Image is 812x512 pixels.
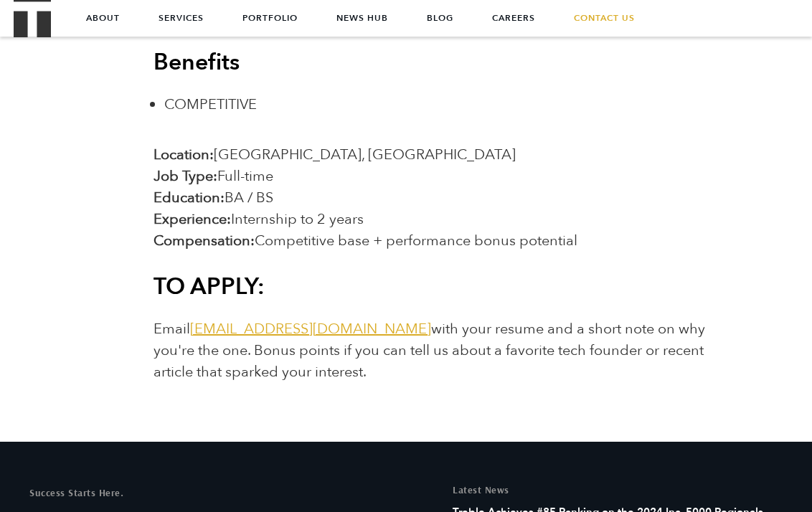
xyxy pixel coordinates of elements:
b: Job Type: [154,166,217,186]
b: TO APPLY: [154,271,265,303]
b: Education: [154,188,225,207]
h5: Latest News [453,485,783,495]
span: Email with your resume and a short note on why you're the one. Bonus points if you can tell us ab... [154,319,705,381]
span: [GEOGRAPHIC_DATA], [GEOGRAPHIC_DATA] [214,145,516,164]
span: COMPETITIVE [164,95,257,114]
b: Location: [154,145,214,164]
span: BA / BS [225,188,273,207]
span: Full-time [217,166,273,186]
a: [EMAIL_ADDRESS][DOMAIN_NAME] [190,319,431,338]
b: Experience: [154,209,231,229]
b: Compensation: [154,231,255,250]
span: Internship to 2 years [231,209,364,229]
b: Benefits [154,47,240,78]
mark: Success Starts Here. [29,486,123,499]
span: Competitive base + performance bonus potential [255,231,577,250]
